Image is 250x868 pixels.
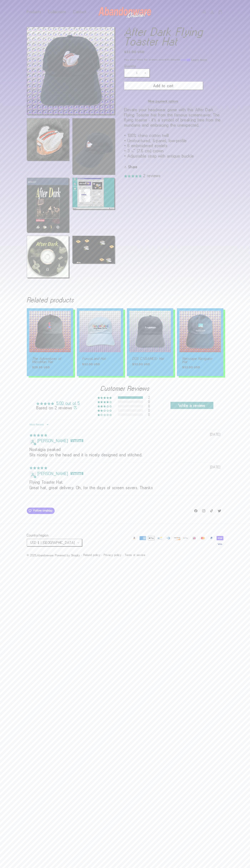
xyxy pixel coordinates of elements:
[30,432,47,437] span: 5 star review
[124,82,203,90] button: Add to cart
[201,8,208,16] summary: Search
[98,396,112,399] div: 100% (2) reviews with 5 star rating
[31,541,75,544] span: USD $ | [GEOGRAPHIC_DATA]
[30,385,221,391] h2: Customer Reviews
[48,10,66,14] span: Collections
[124,173,143,178] span: 5.00 stars
[36,401,80,406] div: Average rating is 5.00 stars
[71,8,91,16] summary: Contact
[98,5,152,19] img: Abandonware
[25,8,46,16] summary: Products
[132,357,168,360] a: DOS C:\GAMES> Hat
[27,539,82,546] button: USD $ | [GEOGRAPHIC_DATA]
[30,453,221,457] p: Sits nicely on the head and it is nicely designed and stitched.
[30,465,47,470] span: 5 star review
[38,438,68,443] span: [PERSON_NAME]
[27,10,41,14] span: Products
[124,64,203,68] label: Quantity
[170,402,213,409] a: Write a review
[124,50,145,54] span: $32.00 USD
[82,357,118,360] a: FuncoLand Hat
[27,554,54,557] small: © 2025,
[124,107,223,159] p: Elevate your headwear game with this After Dark Flying Toaster hat from the famous screensaver. T...
[83,553,100,557] a: Refund policy
[30,486,221,490] p: Great hat, great delivery. Oh, for the days of screen savers. Thanks
[125,553,145,557] a: Terms of service
[27,27,115,278] media-gallery: Gallery Viewer
[124,163,138,171] summary: Share
[210,465,221,469] span: [DATE]
[97,4,153,21] a: Abandonware
[124,99,203,103] a: More payment options
[74,406,77,409] img: Verified Checkmark
[46,8,71,16] summary: Collections
[30,421,50,428] select: Sort dropdown
[38,471,68,476] span: [PERSON_NAME]
[104,553,122,557] a: Privacy policy
[148,396,153,399] div: 2
[143,173,161,178] span: 2 reviews
[30,480,221,484] b: Flying Toaster Hat.
[55,554,80,557] a: Powered by Shopify
[30,447,221,451] b: Nostalgia peaked
[36,406,80,410] div: Based on 2 reviews
[73,10,86,14] span: Contact
[27,297,223,303] h2: Related products
[210,433,221,436] span: [DATE]
[27,533,82,537] h2: Country/region
[182,357,218,363] a: Netscape Navigator Hat
[32,357,68,363] a: The Adventures of MicroMan Hat
[56,401,80,405] a: 5.00 out of 5
[124,27,223,46] h1: After Dark Flying Toaster Hat
[37,554,54,557] a: Abandonware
